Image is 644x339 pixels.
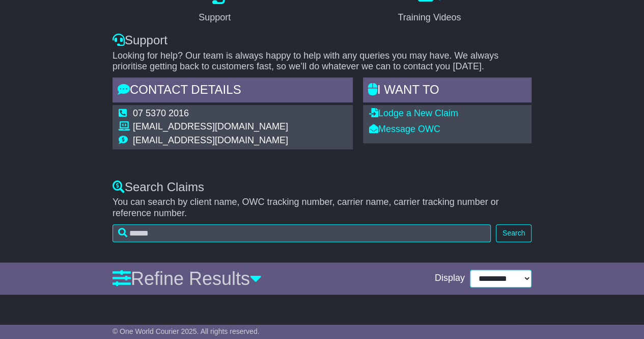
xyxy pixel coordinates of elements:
[113,327,260,335] span: © One World Courier 2025. All rights reserved.
[199,11,231,24] div: Support
[113,50,531,72] p: Looking for help? Our team is always happy to help with any queries you may have. We always prior...
[113,268,262,289] a: Refine Results
[398,11,461,24] div: Training Videos
[113,180,531,195] div: Search Claims
[113,197,531,219] p: You can search by client name, OWC tracking number, carrier name, carrier tracking number or refe...
[369,108,458,118] a: Lodge a New Claim
[133,108,288,122] td: 07 5370 2016
[133,135,288,146] td: [EMAIL_ADDRESS][DOMAIN_NAME]
[133,121,288,135] td: [EMAIL_ADDRESS][DOMAIN_NAME]
[435,273,465,284] span: Display
[113,77,353,105] div: Contact Details
[496,224,531,242] button: Search
[369,124,440,134] a: Message OWC
[363,77,531,105] div: I WANT to
[113,33,531,48] div: Support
